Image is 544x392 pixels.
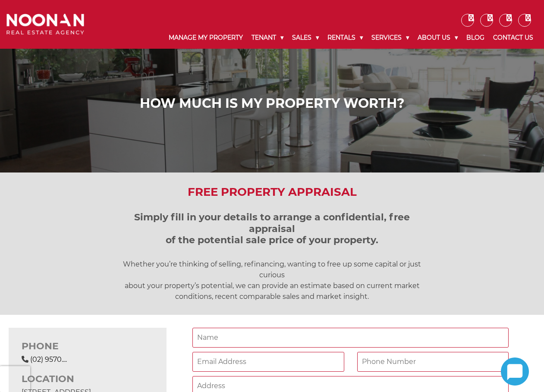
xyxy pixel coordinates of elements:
a: About Us [413,27,462,49]
p: Whether you’re thinking of selling, refinancing, wanting to free up some capital or just curious ... [110,259,434,302]
span: (02) 9570.... [30,355,67,364]
a: Services [367,27,413,49]
input: Email Address [192,352,344,372]
h3: LOCATION [22,373,154,385]
input: Name [192,328,509,348]
a: Tenant [247,27,288,49]
a: Blog [462,27,489,49]
h3: PHONE [22,341,154,352]
a: Contact Us [489,27,538,49]
a: Manage My Property [164,27,247,49]
h2: Free Property Appraisal [9,185,535,199]
a: Sales [288,27,323,49]
input: Phone Number [357,352,509,372]
a: Rentals [323,27,367,49]
h3: Simply fill in your details to arrange a confidential, free appraisal of the potential sale price... [110,212,434,246]
img: Noonan Real Estate Agency [6,14,84,35]
a: Click to reveal phone number [30,355,67,364]
h1: How Much is My Property Worth? [9,96,535,111]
